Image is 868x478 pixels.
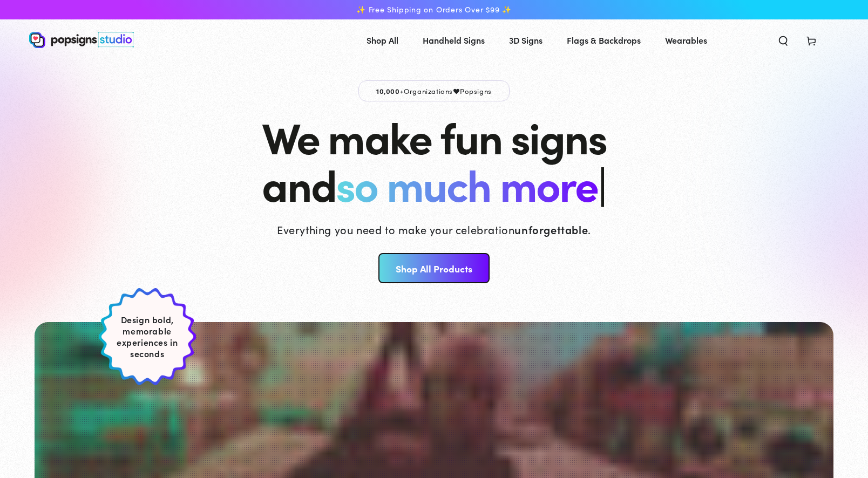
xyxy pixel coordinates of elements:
span: 3D Signs [509,32,542,48]
a: Flags & Backdrops [559,26,649,54]
span: Flags & Backdrops [567,32,641,48]
a: 3D Signs [501,26,551,54]
summary: Search our site [769,28,797,52]
strong: unforgettable [514,222,588,237]
span: | [598,153,606,214]
a: Shop All [358,26,406,54]
p: Organizations Popsigns [358,80,510,101]
a: Wearables [657,26,715,54]
span: Wearables [665,32,707,48]
a: Shop All Products [378,253,489,283]
img: Popsigns Studio [29,32,134,48]
span: 10,000+ [376,86,404,95]
span: Shop All [367,32,398,48]
p: Everything you need to make your celebration . [277,222,591,237]
span: Handheld Signs [423,32,485,48]
span: so much more [336,153,598,213]
a: Handheld Signs [415,26,493,54]
h1: We make fun signs and [262,112,606,207]
span: ✨ Free Shipping on Orders Over $99 ✨ [356,5,512,15]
